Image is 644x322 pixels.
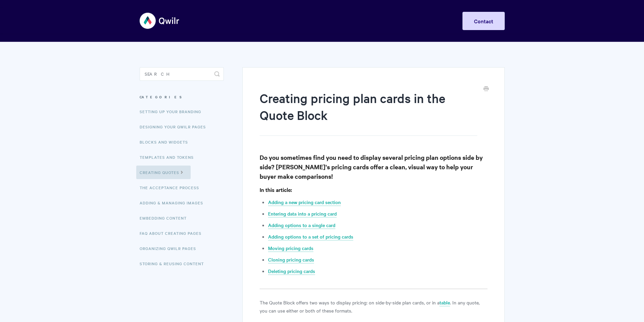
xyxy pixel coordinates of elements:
[140,211,192,225] a: Embedding Content
[268,245,313,252] a: Moving pricing cards
[260,186,292,193] strong: In this article:
[140,181,204,194] a: The Acceptance Process
[439,299,450,306] a: table
[140,135,193,149] a: Blocks and Widgets
[260,90,477,136] h1: Creating pricing plan cards in the Quote Block
[140,105,206,118] a: Setting up your Branding
[140,120,211,133] a: Designing Your Qwilr Pages
[140,8,180,33] img: Qwilr Help Center
[140,257,209,270] a: Storing & Reusing Content
[483,85,489,93] a: Print this Article
[268,210,337,218] a: Entering data into a pricing card
[268,199,341,206] a: Adding a new pricing card section
[140,226,207,240] a: FAQ About Creating Pages
[260,298,487,315] p: The Quote Block offers two ways to display pricing: on side-by-side plan cards, or in a . In any ...
[140,67,224,81] input: Search
[268,233,353,241] a: Adding options to a set of pricing cards
[136,166,191,179] a: Creating Quotes
[462,12,505,30] a: Contact
[268,256,314,264] a: Cloning pricing cards
[268,222,335,229] a: Adding options to a single card
[140,91,224,103] h3: Categories
[260,153,487,181] h3: Do you sometimes find you need to display several pricing plan options side by side? [PERSON_NAME...
[140,150,199,164] a: Templates and Tokens
[140,242,201,255] a: Organizing Qwilr Pages
[268,268,315,275] a: Deleting pricing cards
[140,196,208,209] a: Adding & Managing Images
